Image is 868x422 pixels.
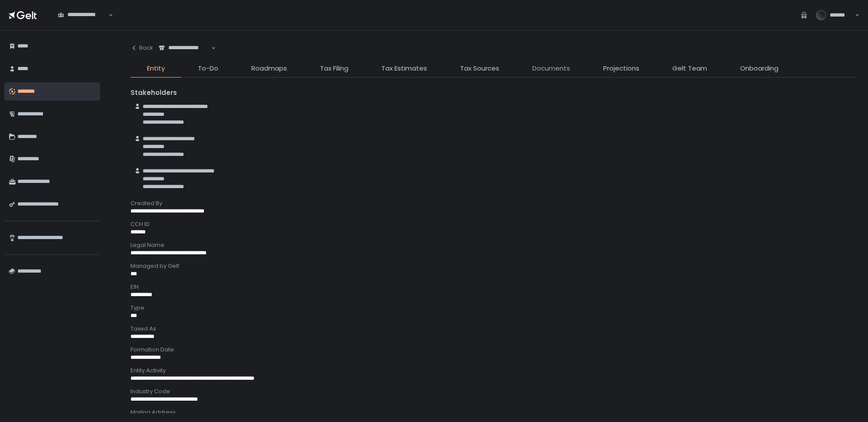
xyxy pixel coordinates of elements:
span: Roadmaps [251,64,287,74]
span: To-Do [198,64,218,74]
span: Entity [147,64,165,74]
button: Back [130,39,153,57]
div: Industry Code [130,388,856,395]
div: Mailing Address [130,408,856,416]
div: CCH ID [130,220,856,228]
div: Legal Name [130,241,856,249]
span: Tax Sources [460,64,499,74]
input: Search for option [159,52,210,61]
span: Tax Estimates [381,64,427,74]
span: Onboarding [740,64,778,74]
span: Tax Filing [320,64,348,74]
div: Search for option [52,6,113,24]
div: Managed by Gelt [130,262,856,270]
div: Back [130,44,153,52]
div: Formation Date [130,346,856,354]
div: Entity Activity [130,367,856,375]
span: Projections [603,64,639,74]
div: Search for option [153,39,216,57]
div: Stakeholders [130,88,856,98]
div: EIN [130,283,856,291]
div: Created By [130,199,856,207]
div: Taxed As [130,325,856,333]
span: Documents [532,64,570,74]
input: Search for option [58,19,108,27]
div: Type [130,304,856,312]
span: Gelt Team [672,64,707,74]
